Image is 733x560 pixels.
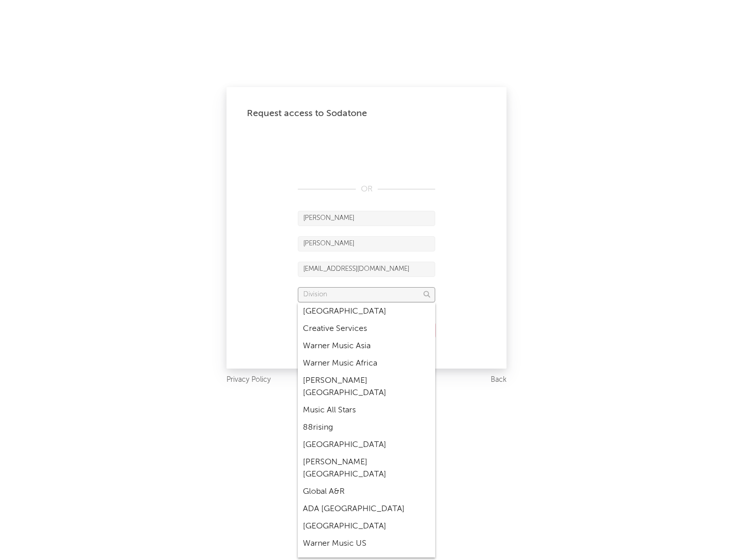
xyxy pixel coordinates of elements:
[298,500,435,518] div: ADA [GEOGRAPHIC_DATA]
[298,183,435,195] div: OR
[491,374,506,386] a: Back
[298,236,435,251] input: Last Name
[298,402,435,419] div: Music All Stars
[298,535,435,552] div: Warner Music US
[298,419,435,436] div: 88rising
[298,262,435,277] input: Email
[298,211,435,226] input: First Name
[298,287,435,302] input: Division
[298,454,435,483] div: [PERSON_NAME] [GEOGRAPHIC_DATA]
[298,355,435,372] div: Warner Music Africa
[298,338,435,355] div: Warner Music Asia
[298,320,435,338] div: Creative Services
[298,372,435,402] div: [PERSON_NAME] [GEOGRAPHIC_DATA]
[298,518,435,535] div: [GEOGRAPHIC_DATA]
[227,374,271,386] a: Privacy Policy
[247,107,486,120] div: Request access to Sodatone
[298,483,435,500] div: Global A&R
[298,303,435,320] div: [GEOGRAPHIC_DATA]
[298,436,435,454] div: [GEOGRAPHIC_DATA]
